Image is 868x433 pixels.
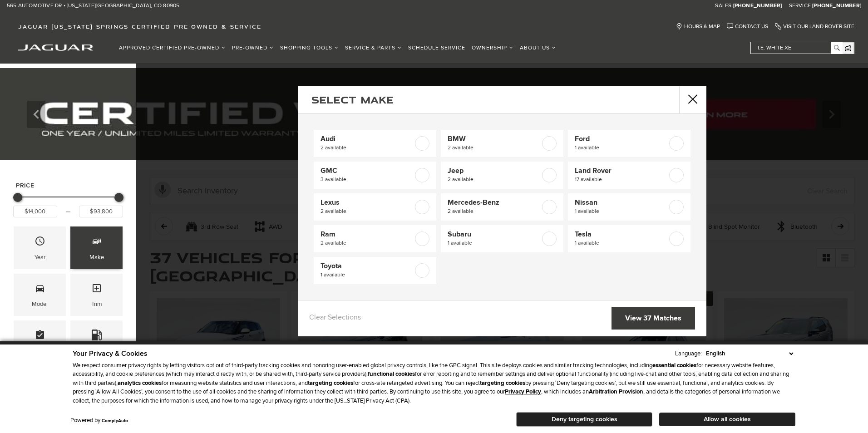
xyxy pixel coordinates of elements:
span: Trim [91,280,102,299]
div: FeaturesFeatures [14,320,66,363]
a: [PHONE_NUMBER] [733,2,782,10]
a: Nissan1 available [568,193,690,221]
span: Features [35,327,45,346]
div: Maximum Price [114,193,123,202]
input: Maximum [79,206,123,217]
a: Audi2 available [314,130,436,157]
span: Jeep [448,166,540,175]
strong: targeting cookies [480,379,525,387]
a: View 37 Matches [612,307,695,330]
h2: Select Make [311,95,394,105]
div: Trim [91,299,102,309]
span: 1 available [321,271,413,280]
a: [PHONE_NUMBER] [812,2,861,10]
span: 1 available [575,239,667,248]
strong: essential cookies [652,362,696,369]
span: 1 available [575,143,667,153]
span: Model [35,280,45,299]
span: Land Rover [575,166,667,175]
a: Land Rover17 available [568,162,690,189]
strong: Arbitration Provision [589,388,643,395]
span: 17 available [575,175,667,184]
div: Powered by [70,418,128,423]
span: Service [789,2,811,9]
input: Minimum [13,206,57,217]
div: Minimum Price [13,193,22,202]
div: FueltypeFueltype [70,320,123,363]
input: i.e. White XE [751,42,842,54]
a: Jaguar [US_STATE] Springs Certified Pre-Owned & Service [14,23,266,30]
a: About Us [517,40,559,56]
select: Language Select [704,349,795,358]
span: 2 available [448,175,540,184]
a: Contact Us [727,23,768,30]
span: Toyota [321,261,413,271]
span: 2 available [321,207,413,216]
span: Sales [715,2,731,9]
span: Tesla [575,230,667,239]
span: 2 available [448,207,540,216]
a: Mercedes-Benz2 available [441,193,563,221]
span: Audi [321,134,413,143]
span: Ram [321,230,413,239]
span: 2 available [321,239,413,248]
div: Price [13,190,123,217]
nav: Main Navigation [116,40,559,56]
a: jaguar [18,43,93,51]
a: Pre-Owned [229,40,277,56]
div: Language: [675,351,702,357]
a: ComplyAuto [102,418,128,423]
strong: analytics cookies [118,379,162,387]
h5: Price [16,182,120,190]
span: Year [35,233,45,252]
div: Previous [27,101,45,128]
div: Make [89,252,104,262]
span: Subaru [448,230,540,239]
span: 2 available [321,143,413,153]
span: Your Privacy & Cookies [73,349,148,358]
div: Year [35,252,45,262]
span: BMW [448,134,540,143]
span: 2 available [448,143,540,153]
a: Privacy Policy [505,388,541,395]
a: GMC3 available [314,162,436,189]
span: Lexus [321,198,413,207]
span: Nissan [575,198,667,207]
a: 565 Automotive Dr • [US_STATE][GEOGRAPHIC_DATA], CO 80905 [7,2,179,10]
img: Jaguar [18,44,93,51]
div: TrimTrim [70,274,123,316]
div: ModelModel [14,274,66,316]
a: Ownership [469,40,517,56]
button: close [679,86,706,113]
strong: targeting cookies [308,379,353,387]
a: Ram2 available [314,225,436,252]
span: 1 available [575,207,667,216]
div: MakeMake [70,226,123,269]
span: Mercedes-Benz [448,198,540,207]
a: Approved Certified Pre-Owned [116,40,229,56]
strong: functional cookies [368,370,415,378]
a: Subaru1 available [441,225,563,252]
div: YearYear [14,226,66,269]
div: Model [32,299,48,309]
a: Jeep2 available [441,162,563,189]
a: Clear Selections [309,313,361,324]
span: Make [91,233,102,252]
button: Deny targeting cookies [516,412,652,427]
span: 1 available [448,239,540,248]
p: We respect consumer privacy rights by letting visitors opt out of third-party tracking cookies an... [73,361,795,406]
a: Hours & Map [676,23,720,30]
a: Visit Our Land Rover Site [775,23,854,30]
a: Schedule Service [405,40,469,56]
a: BMW2 available [441,130,563,157]
a: Lexus2 available [314,193,436,221]
button: Allow all cookies [659,413,795,426]
a: Tesla1 available [568,225,690,252]
a: Service & Parts [342,40,405,56]
span: Ford [575,134,667,143]
a: Toyota1 available [314,257,436,284]
span: GMC [321,166,413,175]
span: Jaguar [US_STATE] Springs Certified Pre-Owned & Service [18,23,261,30]
span: Fueltype [91,327,102,346]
